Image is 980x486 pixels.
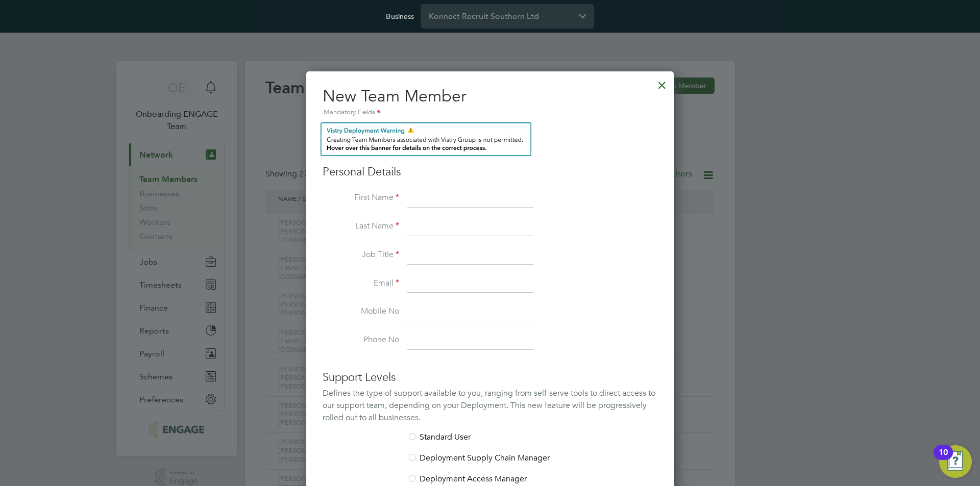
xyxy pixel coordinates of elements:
[323,453,657,474] li: Deployment Supply Chain Manager
[386,12,414,21] label: Business
[323,278,399,289] label: Email
[323,432,657,453] li: Standard User
[323,370,657,385] h3: Support Levels
[323,86,657,118] h2: New Team Member
[939,445,972,478] button: Open Resource Center, 10 new notifications
[323,387,657,424] div: Defines the type of support available to you, ranging from self-serve tools to direct access to o...
[323,221,399,232] label: Last Name
[323,335,399,345] label: Phone No
[323,107,657,118] div: Mandatory Fields
[323,249,399,260] label: Job Title
[323,122,657,180] h3: Personal Details
[323,306,399,317] label: Mobile No
[321,122,531,156] button: Team Members Vistry Reminder
[939,452,948,466] div: 10
[323,192,399,203] label: First Name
